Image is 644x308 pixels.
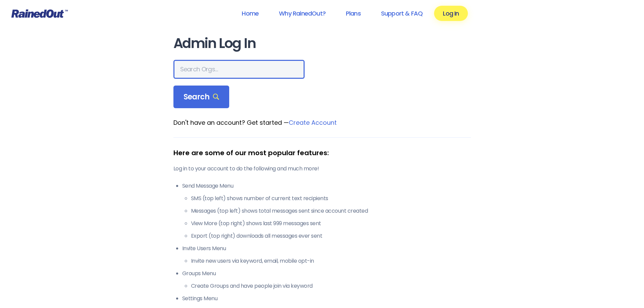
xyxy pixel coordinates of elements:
input: Search Orgs… [173,60,305,79]
div: Search [173,86,230,109]
li: Messages (top left) shows total messages sent since account created [191,207,471,215]
div: Here are some of our most popular features: [173,148,471,158]
li: Groups Menu [182,269,471,290]
a: Home [233,6,267,21]
li: Invite Users Menu [182,244,471,265]
li: Create Groups and have people join via keyword [191,282,471,290]
li: SMS (top left) shows number of current text recipients [191,194,471,203]
li: View More (top right) shows last 999 messages sent [191,219,471,228]
a: Plans [337,6,369,21]
li: Invite new users via keyword, email, mobile opt-in [191,257,471,265]
li: Send Message Menu [182,182,471,240]
a: Log In [434,6,468,21]
a: Support & FAQ [372,6,431,21]
p: Log in to your account to do the following and much more! [173,165,471,173]
h1: Admin Log In [173,36,471,51]
li: Export (top right) downloads all messages ever sent [191,232,471,240]
a: Why RainedOut? [270,6,334,21]
a: Create Account [289,118,337,127]
span: Search [184,92,219,102]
